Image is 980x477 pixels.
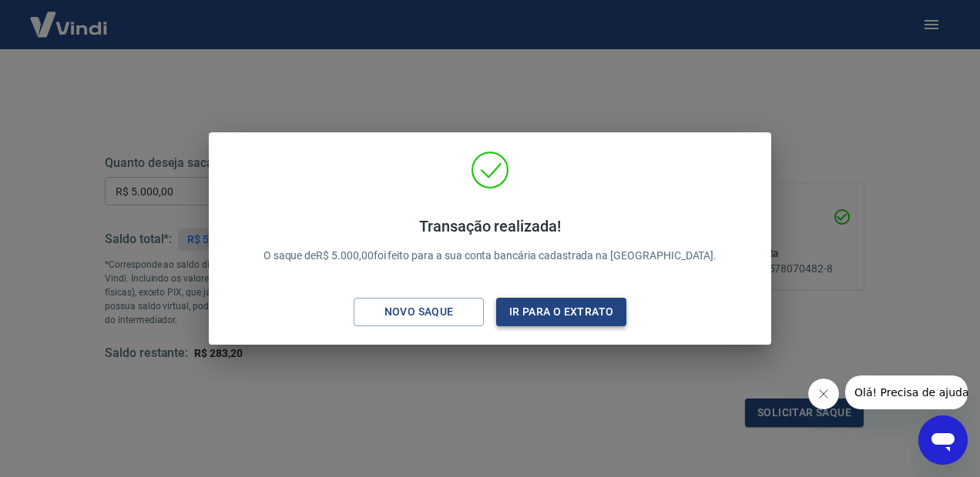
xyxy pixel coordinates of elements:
[354,298,484,326] button: Novo saque
[263,217,717,264] p: O saque de R$ 5.000,00 foi feito para a sua conta bancária cadastrada na [GEOGRAPHIC_DATA].
[366,302,472,322] div: Novo saque
[496,298,626,326] button: Ir para o extrato
[845,375,968,409] iframe: Mensagem da empresa
[9,11,129,23] span: Olá! Precisa de ajuda?
[263,217,717,235] h4: Transação realizada!
[808,379,839,409] iframe: Fechar mensagem
[918,415,968,465] iframe: Botão para abrir a janela de mensagens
